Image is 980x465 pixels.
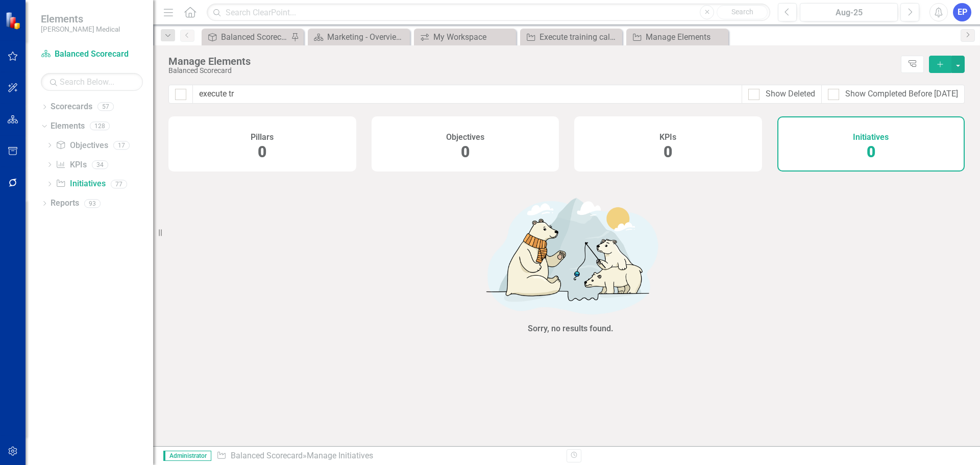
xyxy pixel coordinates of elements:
h4: Initiatives [853,133,889,142]
span: 0 [258,143,266,161]
img: No results found [418,189,724,320]
input: Filter Elements... [192,85,742,104]
div: Show Deleted [766,88,815,100]
span: Search [731,8,753,16]
a: Reports [51,198,79,209]
a: Balanced Scorecard [231,451,303,460]
a: Objectives [56,140,108,152]
span: Administrator [163,451,211,461]
a: Marketing - Overview Dashboard [310,31,407,43]
div: Manage Elements [646,31,726,43]
button: Aug-25 [800,3,898,21]
a: Balanced Scorecard (Daily Huddle) [204,31,288,43]
h4: Objectives [446,133,484,142]
a: Scorecards [51,101,92,113]
button: Search [717,5,768,19]
div: Sorry, no results found. [528,323,614,335]
h4: Pillars [251,133,274,142]
span: 0 [664,143,672,161]
span: 0 [461,143,470,161]
div: 34 [92,160,108,169]
div: Manage Elements [168,56,896,67]
a: Balanced Scorecard [41,48,143,60]
div: 128 [90,122,110,131]
span: 0 [867,143,875,161]
small: [PERSON_NAME] Medical [41,25,120,33]
div: Execute training calendar for specific databases [540,31,620,43]
div: » Manage Initiatives [216,450,559,462]
div: Balanced Scorecard [168,67,896,75]
div: Show Completed Before [DATE] [845,88,958,100]
button: EP [953,3,971,21]
div: Aug-25 [803,7,894,19]
a: Elements [51,120,85,132]
span: Elements [41,13,120,25]
div: Balanced Scorecard (Daily Huddle) [221,31,288,43]
input: Search Below... [41,73,143,91]
div: Marketing - Overview Dashboard [327,31,407,43]
div: 17 [113,141,130,150]
div: My Workspace [433,31,513,43]
a: Execute training calendar for specific databases [523,31,620,43]
a: KPIs [56,159,86,171]
img: ClearPoint Strategy [5,12,23,30]
a: Manage Elements [629,31,726,43]
input: Search ClearPoint... [207,4,770,21]
h4: KPIs [659,133,676,142]
div: 93 [84,199,101,208]
div: 57 [97,103,114,111]
a: Initiatives [56,178,105,190]
a: My Workspace [416,31,513,43]
div: 77 [111,180,127,188]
